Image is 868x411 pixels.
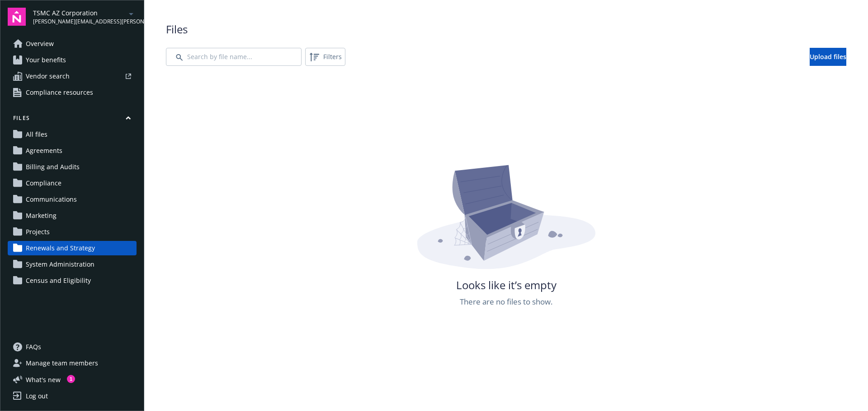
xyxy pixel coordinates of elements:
[8,192,137,207] a: Communications
[460,296,552,308] span: There are no files to show.
[26,176,61,190] span: Compliance
[26,356,98,370] span: Manage team members
[26,225,50,239] span: Projects
[8,85,137,100] a: Compliance resources
[8,208,137,223] a: Marketing
[26,389,48,403] div: Log out
[166,48,302,66] input: Search by file name...
[26,143,62,158] span: Agreements
[8,53,137,67] a: Your benefits
[8,356,137,370] a: Manage team members
[26,160,80,174] span: Billing and Audits
[33,8,126,18] span: TSMC AZ Corporation
[26,257,94,272] span: System Administration
[456,277,557,293] span: Looks like it’s empty
[26,208,57,223] span: Marketing
[8,127,137,142] a: All files
[26,241,95,255] span: Renewals and Strategy
[8,160,137,174] a: Billing and Audits
[26,375,61,384] span: What ' s new
[26,69,70,83] span: Vendor search
[810,48,846,66] a: Upload files
[8,340,137,354] a: FAQs
[8,8,26,26] img: navigator-logo.svg
[8,273,137,288] a: Census and Eligibility
[26,53,66,67] span: Your benefits
[8,176,137,190] a: Compliance
[26,37,54,51] span: Overview
[26,85,93,100] span: Compliance resources
[26,127,47,142] span: All files
[8,241,137,255] a: Renewals and Strategy
[323,52,342,61] span: Filters
[8,257,137,272] a: System Administration
[8,37,137,51] a: Overview
[26,340,41,354] span: FAQs
[8,143,137,158] a: Agreements
[33,8,137,26] button: TSMC AZ Corporation[PERSON_NAME][EMAIL_ADDRESS][PERSON_NAME][DOMAIN_NAME]arrowDropDown
[166,22,846,37] span: Files
[307,50,344,64] span: Filters
[126,8,137,19] a: arrowDropDown
[8,69,137,83] a: Vendor search
[33,18,126,26] span: [PERSON_NAME][EMAIL_ADDRESS][PERSON_NAME][DOMAIN_NAME]
[8,375,75,384] button: What's new1
[26,192,77,207] span: Communications
[8,225,137,239] a: Projects
[305,48,345,66] button: Filters
[26,273,91,288] span: Census and Eligibility
[67,375,75,383] div: 1
[8,114,137,125] button: Files
[810,52,846,61] span: Upload files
